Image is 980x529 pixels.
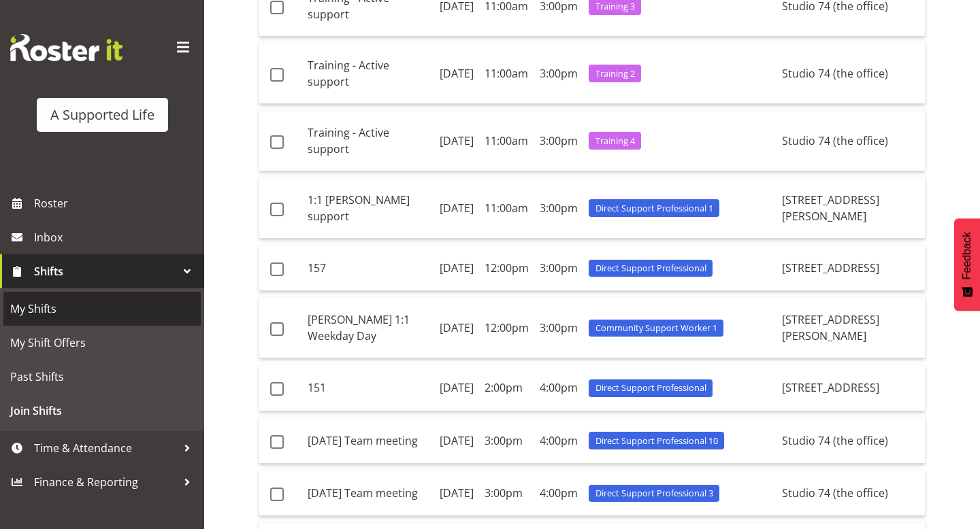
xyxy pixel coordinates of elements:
[10,34,122,61] img: Rosterit website logo
[34,227,197,248] span: Inbox
[777,245,925,291] td: [STREET_ADDRESS]
[434,44,479,104] td: [DATE]
[479,298,534,358] td: 12:00pm
[10,332,194,353] span: My Shift Offers
[302,365,434,411] td: 151
[534,471,583,516] td: 4:00pm
[777,178,925,239] td: [STREET_ADDRESS][PERSON_NAME]
[434,418,479,464] td: [DATE]
[961,232,973,279] span: Feedback
[302,418,434,464] td: [DATE] Team meeting
[534,298,583,358] td: 3:00pm
[34,472,177,492] span: Finance & Reporting
[479,178,534,239] td: 11:00am
[534,245,583,291] td: 3:00pm
[10,298,194,319] span: My Shifts
[34,261,177,281] span: Shifts
[777,44,925,104] td: Studio 74 (the office)
[3,292,201,326] a: My Shifts
[777,418,925,464] td: Studio 74 (the office)
[479,471,534,516] td: 3:00pm
[434,471,479,516] td: [DATE]
[479,365,534,411] td: 2:00pm
[302,111,434,171] td: Training - Active support
[434,298,479,358] td: [DATE]
[534,111,583,171] td: 3:00pm
[479,44,534,104] td: 11:00am
[34,438,177,458] span: Time & Attendance
[534,418,583,464] td: 4:00pm
[3,326,201,360] a: My Shift Offers
[595,434,718,447] span: Direct Support Professional 10
[777,298,925,358] td: [STREET_ADDRESS][PERSON_NAME]
[595,202,713,215] span: Direct Support Professional 1
[434,245,479,291] td: [DATE]
[434,111,479,171] td: [DATE]
[595,381,706,394] span: Direct Support Professional
[777,111,925,171] td: Studio 74 (the office)
[302,471,434,516] td: [DATE] Team meeting
[50,105,154,125] div: A Supported Life
[479,418,534,464] td: 3:00pm
[302,178,434,239] td: 1:1 [PERSON_NAME] support
[595,135,635,148] span: Training 4
[595,67,635,80] span: Training 2
[534,365,583,411] td: 4:00pm
[434,178,479,239] td: [DATE]
[534,44,583,104] td: 3:00pm
[302,298,434,358] td: [PERSON_NAME] 1:1 Weekday Day
[434,365,479,411] td: [DATE]
[534,178,583,239] td: 3:00pm
[34,193,197,214] span: Roster
[777,471,925,516] td: Studio 74 (the office)
[479,111,534,171] td: 11:00am
[595,487,713,500] span: Direct Support Professional 3
[302,44,434,104] td: Training - Active support
[302,245,434,291] td: 157
[10,366,194,387] span: Past Shifts
[777,365,925,411] td: [STREET_ADDRESS]
[3,394,201,428] a: Join Shifts
[954,218,980,311] button: Feedback - Show survey
[3,360,201,394] a: Past Shifts
[479,245,534,291] td: 12:00pm
[10,400,194,421] span: Join Shifts
[595,262,706,275] span: Direct Support Professional
[595,322,717,335] span: Community Support Worker 1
